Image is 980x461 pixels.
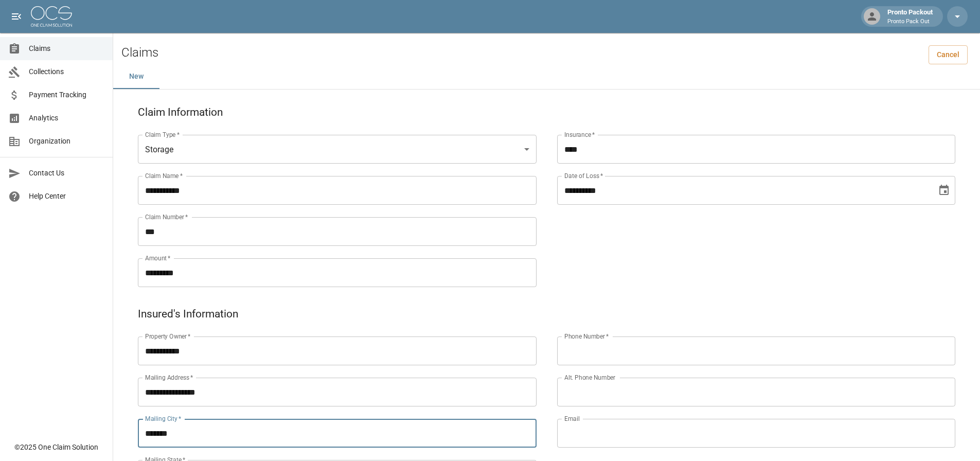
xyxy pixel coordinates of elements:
[929,45,968,64] a: Cancel
[145,332,191,341] label: Property Owner
[564,332,609,341] label: Phone Number
[29,168,104,179] span: Contact Us
[113,64,980,89] div: dynamic tabs
[145,212,188,221] label: Claim Number
[29,191,104,202] span: Help Center
[145,171,183,180] label: Claim Name
[564,171,603,180] label: Date of Loss
[564,130,595,139] label: Insurance
[29,66,104,77] span: Collections
[31,6,72,27] img: ocs-logo-white-transparent.png
[145,373,193,382] label: Mailing Address
[145,414,182,423] label: Mailing City
[29,43,104,54] span: Claims
[145,254,171,262] label: Amount
[29,136,104,147] span: Organization
[138,135,537,164] div: Storage
[934,180,954,201] button: Choose date, selected date is Oct 12, 2024
[29,113,104,123] span: Analytics
[113,64,159,89] button: New
[145,130,180,139] label: Claim Type
[883,7,937,26] div: Pronto Packout
[887,17,933,26] p: Pronto Pack Out
[29,90,104,100] span: Payment Tracking
[121,45,158,60] h2: Claims
[564,414,580,423] label: Email
[14,442,98,452] div: © 2025 One Claim Solution
[6,6,27,27] button: open drawer
[564,373,615,382] label: Alt. Phone Number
